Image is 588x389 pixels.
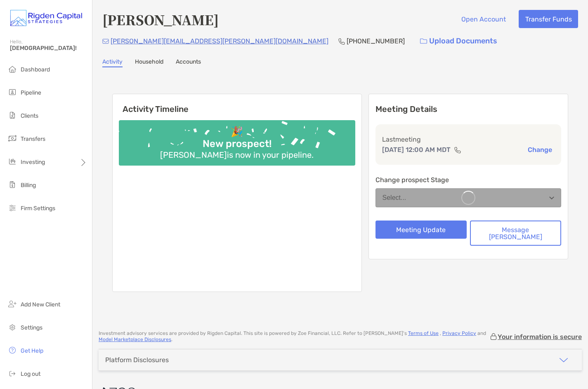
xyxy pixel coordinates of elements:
span: Billing [21,182,36,189]
div: [PERSON_NAME] is now in your pipeline. [157,150,317,160]
p: [DATE] 12:00 AM MDT [382,145,451,155]
a: Terms of Use [408,330,439,336]
img: firm-settings icon [7,203,17,213]
p: Change prospect Stage [375,175,562,185]
span: Pipeline [21,89,41,96]
span: Transfers [21,135,45,142]
img: pipeline icon [7,87,17,97]
span: Get Help [21,347,43,354]
p: Meeting Details [375,104,562,114]
p: Your information is secure [498,333,582,341]
img: investing icon [7,157,17,166]
a: Model Marketplace Disclosures [99,337,171,342]
h4: [PERSON_NAME] [102,10,219,29]
a: Accounts [176,58,201,67]
img: billing icon [7,180,17,190]
a: Upload Documents [415,32,503,50]
img: Zoe Logo [10,3,82,33]
img: add_new_client icon [7,299,17,309]
button: Open Account [455,10,512,28]
h6: Activity Timeline [113,94,361,114]
span: Investing [21,159,45,166]
img: settings icon [7,322,17,332]
img: logout icon [7,368,17,378]
p: [PHONE_NUMBER] [347,36,405,46]
button: Message [PERSON_NAME] [470,221,561,246]
p: Last meeting [382,134,555,145]
p: [PERSON_NAME][EMAIL_ADDRESS][PERSON_NAME][DOMAIN_NAME] [111,36,328,46]
img: communication type [454,147,461,153]
div: New prospect! [199,138,275,150]
img: button icon [420,38,427,44]
img: transfers icon [7,133,17,143]
button: Transfer Funds [519,10,578,28]
span: Add New Client [21,301,60,308]
span: Firm Settings [21,205,55,212]
span: Settings [21,324,43,331]
span: Dashboard [21,66,50,73]
button: Meeting Update [375,221,467,239]
a: Household [135,58,163,67]
button: Change [525,145,555,154]
img: Email Icon [102,39,109,44]
img: dashboard icon [7,64,17,74]
p: Investment advisory services are provided by Rigden Capital . This site is powered by Zoe Financi... [99,330,489,343]
div: 🎉 [227,126,246,138]
img: Phone Icon [338,38,345,45]
img: clients icon [7,110,17,120]
span: Log out [21,370,40,377]
div: Platform Disclosures [105,356,169,364]
a: Activity [102,58,123,67]
img: icon arrow [559,355,569,365]
img: get-help icon [7,345,17,355]
span: Clients [21,112,38,119]
span: [DEMOGRAPHIC_DATA]! [10,45,87,52]
a: Privacy Policy [442,330,476,336]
